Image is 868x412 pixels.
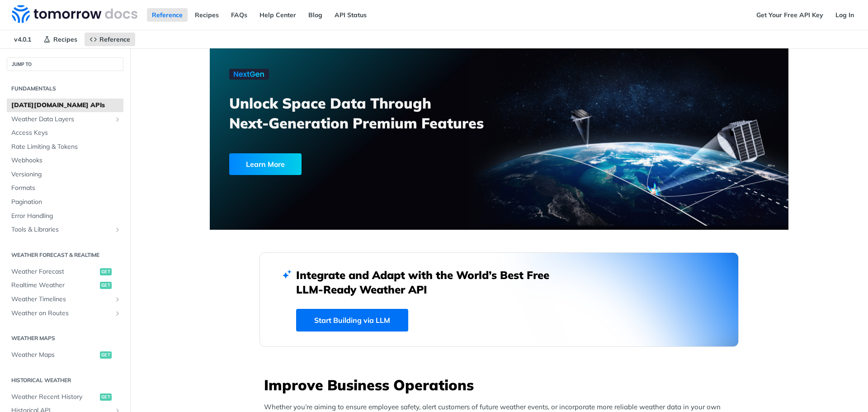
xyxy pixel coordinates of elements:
h2: Historical Weather [7,376,123,384]
span: Weather on Routes [11,309,112,318]
a: Weather Forecastget [7,265,123,279]
button: JUMP TO [7,57,123,71]
a: [DATE][DOMAIN_NAME] APIs [7,99,123,112]
span: Versioning [11,170,121,179]
a: Blog [303,8,327,22]
span: Reference [99,35,130,43]
span: Error Handling [11,212,121,221]
a: Learn More [229,153,453,175]
a: Weather on RoutesShow subpages for Weather on Routes [7,307,123,320]
h2: Fundamentals [7,85,123,93]
button: Show subpages for Weather Timelines [114,296,121,303]
h2: Weather Maps [7,334,123,342]
a: Help Center [255,8,301,22]
h2: Weather Forecast & realtime [7,251,123,259]
a: Rate Limiting & Tokens [7,140,123,154]
a: Versioning [7,168,123,181]
span: Weather Maps [11,350,98,360]
a: Realtime Weatherget [7,279,123,292]
a: Access Keys [7,126,123,140]
a: Error Handling [7,209,123,223]
button: Show subpages for Weather on Routes [114,310,121,317]
div: Learn More [229,153,302,175]
span: Realtime Weather [11,281,98,290]
span: Access Keys [11,128,121,137]
button: Show subpages for Weather Data Layers [114,116,121,123]
span: get [100,393,112,401]
a: FAQs [226,8,252,22]
img: NextGen [229,69,269,80]
a: Reference [147,8,188,22]
span: Weather Recent History [11,393,98,402]
a: Weather Recent Historyget [7,390,123,404]
a: Pagination [7,195,123,209]
span: Pagination [11,198,121,207]
span: Webhooks [11,156,121,165]
span: get [100,268,112,275]
a: Weather Mapsget [7,348,123,362]
span: Weather Data Layers [11,115,112,124]
span: Formats [11,184,121,193]
a: Formats [7,181,123,195]
span: get [100,282,112,289]
span: get [100,351,112,359]
span: Rate Limiting & Tokens [11,142,121,152]
a: Recipes [190,8,224,22]
a: Recipes [38,33,82,46]
a: Log In [830,8,859,22]
button: Show subpages for Tools & Libraries [114,226,121,233]
h3: Unlock Space Data Through Next-Generation Premium Features [229,93,509,133]
span: [DATE][DOMAIN_NAME] APIs [11,101,121,110]
span: Weather Forecast [11,267,98,276]
h3: Improve Business Operations [264,375,739,395]
span: Tools & Libraries [11,225,112,234]
a: API Status [330,8,372,22]
h2: Integrate and Adapt with the World’s Best Free LLM-Ready Weather API [296,268,563,297]
a: Reference [85,33,135,46]
a: Tools & LibrariesShow subpages for Tools & Libraries [7,223,123,237]
a: Start Building via LLM [296,309,408,331]
span: v4.0.1 [9,33,36,46]
span: Recipes [53,35,77,43]
a: Weather TimelinesShow subpages for Weather Timelines [7,293,123,306]
img: Tomorrow.io Weather API Docs [12,5,137,23]
a: Get Your Free API Key [751,8,828,22]
span: Weather Timelines [11,295,112,304]
a: Webhooks [7,154,123,167]
a: Weather Data LayersShow subpages for Weather Data Layers [7,113,123,126]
